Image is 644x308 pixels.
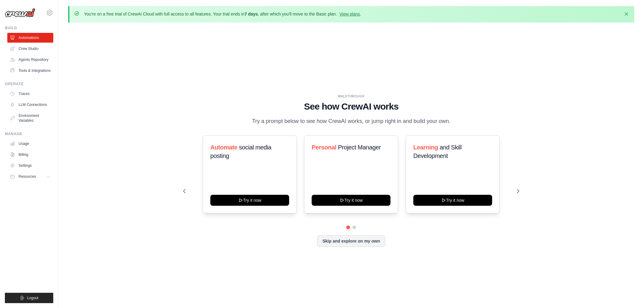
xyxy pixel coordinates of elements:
span: Logout [27,296,38,300]
a: Automations [7,33,53,43]
a: Usage [7,139,53,149]
p: You're on a free trial of CrewAI Cloud with full access to all features. Your trial ends in , aft... [84,11,361,17]
a: Environment Variables [7,111,53,125]
h1: See how CrewAI works [183,101,519,112]
button: Try it now [210,195,289,206]
a: View plans [339,12,360,16]
button: Skip and explore on my own [317,235,385,247]
iframe: Chat Widget [614,279,644,308]
span: social media posting [210,144,271,159]
button: Logout [5,293,53,303]
button: Try it now [413,195,492,206]
a: Billing [7,150,53,159]
a: Crew Studio [7,44,53,54]
span: and Skill Development [413,144,461,159]
div: Build [5,26,53,30]
span: Personal [312,144,336,151]
span: Learning [413,144,438,151]
span: Project Manager [338,144,381,151]
button: Resources [7,172,53,181]
div: Manage [5,131,53,136]
p: Try a prompt below to see how CrewAI works, or jump right in and build your own. [249,117,453,126]
span: Automate [210,144,237,151]
a: Agents Repository [7,55,53,65]
a: Traces [7,89,53,99]
div: Operate [5,82,53,86]
a: Tools & Integrations [7,66,53,75]
div: WALKTHROUGH [183,94,519,99]
span: Resources [19,174,36,179]
button: Try it now [312,195,390,206]
strong: 7 days [244,12,258,16]
a: LLM Connections [7,100,53,110]
img: Logo [5,8,35,17]
a: Settings [7,161,53,170]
